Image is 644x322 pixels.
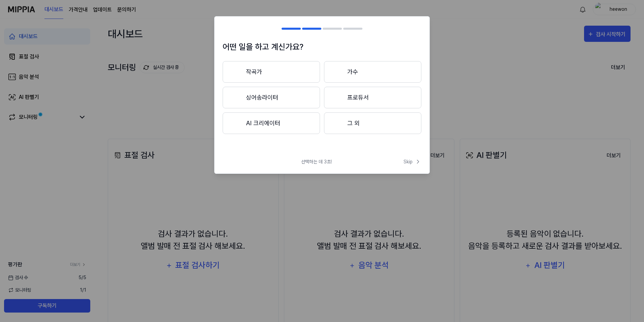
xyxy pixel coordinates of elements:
[223,61,320,83] button: 작곡가
[324,112,421,134] button: 그 외
[324,87,421,108] button: 프로듀서
[301,158,332,165] span: 선택하는 데 3초!
[402,158,421,165] button: Skip
[223,41,421,53] h1: 어떤 일을 하고 계신가요?
[404,158,421,165] span: Skip
[324,61,421,83] button: 가수
[223,87,320,108] button: 싱어송라이터
[223,112,320,134] button: AI 크리에이터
